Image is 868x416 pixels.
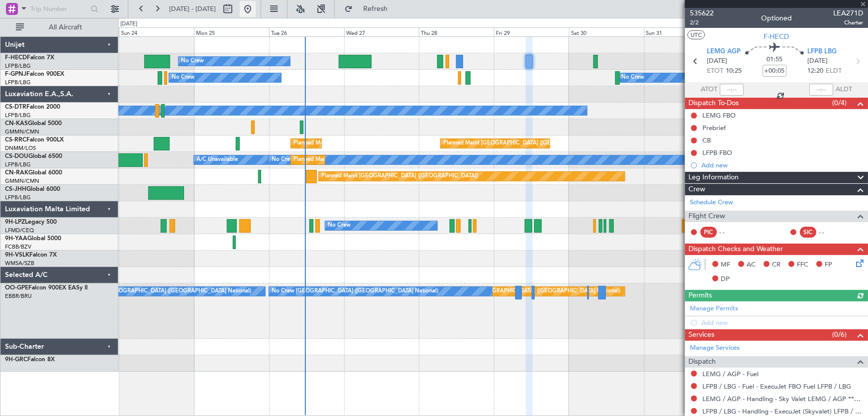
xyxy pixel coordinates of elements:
[443,136,600,151] div: Planned Maint [GEOGRAPHIC_DATA] ([GEOGRAPHIC_DATA])
[687,30,705,39] button: UTC
[688,172,739,183] span: Leg Information
[644,27,719,36] div: Sun 31
[772,260,780,270] span: CR
[181,54,204,69] div: No Crew
[5,243,31,251] a: FCBB/BZV
[5,104,26,110] span: CS-DTR
[688,329,714,341] span: Services
[721,260,730,270] span: MF
[5,252,29,258] span: 9H-VSLK
[826,66,842,76] span: ELDT
[833,18,863,27] span: Charter
[707,66,723,76] span: ETOT
[120,20,137,28] div: [DATE]
[5,285,28,291] span: OO-GPE
[172,70,194,85] div: No Crew
[747,260,756,270] span: AC
[5,144,36,152] a: DNMM/LOS
[707,47,741,57] span: LEMG AGP
[690,198,733,208] a: Schedule Crew
[5,252,57,258] a: 9H-VSLKFalcon 7X
[807,56,828,66] span: [DATE]
[340,1,399,17] button: Refresh
[701,161,863,169] div: Add new
[764,31,789,42] span: F-HECD
[419,27,494,36] div: Thu 28
[688,211,725,222] span: Flight Crew
[26,24,105,31] span: All Aircraft
[293,152,450,167] div: Planned Maint [GEOGRAPHIC_DATA] ([GEOGRAPHIC_DATA])
[819,228,841,237] div: - -
[5,194,31,201] a: LFPB/LBG
[825,260,832,270] span: FP
[701,85,717,95] span: ATOT
[688,184,705,195] span: Crew
[702,136,711,144] div: CB
[800,227,816,238] div: SIC
[707,56,727,66] span: [DATE]
[169,4,216,13] span: [DATE] - [DATE]
[5,71,64,77] a: F-GPNJFalcon 900EX
[726,66,742,76] span: 10:25
[344,27,419,36] div: Wed 27
[5,161,31,168] a: LFPB/LBG
[702,395,863,403] a: LEMG / AGP - Handling - Sky Valet LEMG / AGP ***My Handling***
[690,343,740,353] a: Manage Services
[5,71,26,77] span: F-GPNJ
[702,124,726,132] div: Prebrief
[688,98,739,109] span: Dispatch To-Dos
[293,136,450,151] div: Planned Maint [GEOGRAPHIC_DATA] ([GEOGRAPHIC_DATA])
[5,121,62,127] a: CN-KASGlobal 5000
[688,356,716,368] span: Dispatch
[721,275,730,284] span: DP
[5,170,28,176] span: CN-RAK
[5,62,31,70] a: LFPB/LBG
[5,128,39,136] a: GMMN/CMN
[5,292,32,300] a: EBBR/BRU
[5,153,28,159] span: CS-DOU
[5,79,31,86] a: LFPB/LBG
[690,18,714,27] span: 2/2
[702,382,851,391] a: LFPB / LBG - Fuel - ExecuJet FBO Fuel LFPB / LBG
[5,104,60,110] a: CS-DTRFalcon 2000
[702,148,732,157] div: LFPB FBO
[833,8,863,18] span: LEA271D
[5,112,31,119] a: LFPB/LBG
[5,137,26,143] span: CS-RRC
[5,285,88,291] a: OO-GPEFalcon 900EX EASy II
[5,186,26,192] span: CS-JHH
[807,66,823,76] span: 12:20
[30,1,88,16] input: Trip Number
[328,218,351,233] div: No Crew
[5,55,54,61] a: F-HECDFalcon 7X
[355,5,396,12] span: Refresh
[5,177,39,185] a: GMMN/CMN
[836,85,852,95] span: ALDT
[569,27,644,36] div: Sat 30
[5,357,55,363] a: 9H-GRCFalcon 8X
[702,407,863,416] a: LFPB / LBG - Handling - ExecuJet (Skyvalet) LFPB / LBG
[272,152,294,167] div: No Crew
[440,284,620,299] div: Planned Maint [GEOGRAPHIC_DATA] ([GEOGRAPHIC_DATA] National)
[194,27,269,36] div: Mon 25
[719,228,742,237] div: - -
[11,19,108,35] button: All Aircraft
[494,27,569,36] div: Fri 29
[5,170,62,176] a: CN-RAKGlobal 6000
[832,98,847,108] span: (0/4)
[5,186,60,192] a: CS-JHHGlobal 6000
[5,219,25,225] span: 9H-LPZ
[5,55,27,61] span: F-HECD
[688,244,783,255] span: Dispatch Checks and Weather
[621,70,644,85] div: No Crew
[5,227,34,234] a: LFMD/CEQ
[5,236,27,242] span: 9H-YAA
[700,227,717,238] div: PIC
[321,169,478,184] div: Planned Maint [GEOGRAPHIC_DATA] ([GEOGRAPHIC_DATA])
[119,27,194,36] div: Sun 24
[5,219,57,225] a: 9H-LPZLegacy 500
[832,329,847,340] span: (0/6)
[272,284,438,299] div: No Crew [GEOGRAPHIC_DATA] ([GEOGRAPHIC_DATA] National)
[761,13,792,24] div: Optioned
[5,236,61,242] a: 9H-YAAGlobal 5000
